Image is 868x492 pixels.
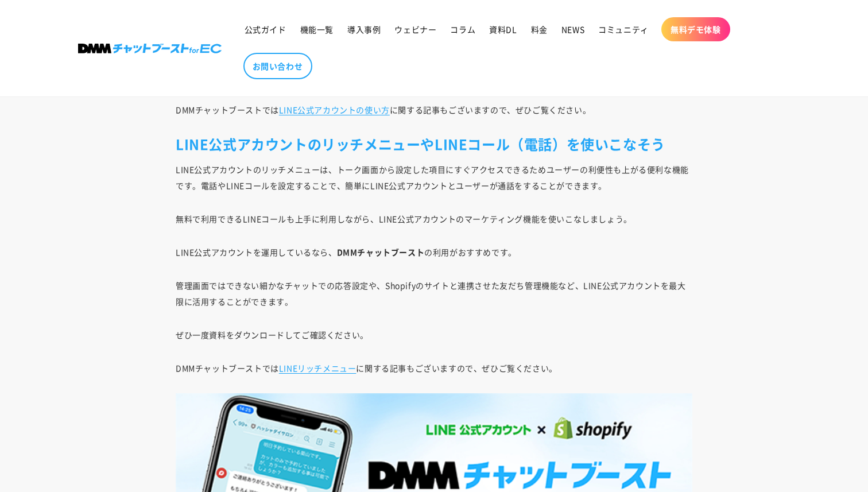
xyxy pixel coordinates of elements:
[238,17,293,41] a: 公式ガイド
[337,246,425,258] strong: DMMチャットブースト
[387,17,443,41] a: ウェビナー
[443,17,482,41] a: コラム
[489,24,517,34] span: 資料DL
[524,17,555,41] a: 料金
[245,24,286,34] span: 公式ガイド
[450,24,475,34] span: コラム
[78,44,222,53] img: 株式会社DMM Boost
[279,362,356,374] a: LINEリッチメニュー
[671,24,721,34] span: 無料デモ体験
[531,24,548,34] span: 料金
[555,17,591,41] a: NEWS
[293,17,340,41] a: 機能一覧
[176,211,692,227] p: 無料で利用できるLINEコールも上手に利用しながら、LINE公式アカウントのマーケティング機能を使いこなしましょう。
[300,24,334,34] span: 機能一覧
[482,17,524,41] a: 資料DL
[176,360,692,376] p: DMMチャットブーストでは に関する記事もございますので、ぜひご覧ください。
[176,135,692,153] h2: LINE公式アカウントのリッチメニューやLINEコール（電話）を使いこなそう
[279,104,390,115] a: LINE公式アカウントの使い方
[176,277,692,309] p: 管理画面ではできない細かなチャットでの応答設定や、Shopifyのサイトと連携させた友だち管理機能など、LINE公式アカウントを最大限に活用することができます。
[598,24,649,34] span: コミュニティ
[176,327,692,343] p: ぜひ一度資料をダウンロードしてご確認ください。
[176,161,692,193] p: LINE公式アカウントのリッチメニューは、トーク画面から設定した項目にすぐアクセスできるためユーザーの利便性も上がる便利な機能です。電話やLINEコールを設定することで、簡単にLINE公式アカウ...
[591,17,656,41] a: コミュニティ
[561,24,584,34] span: NEWS
[176,244,692,260] p: LINE公式アカウントを運用しているなら、 の利用がおすすめです。
[347,24,381,34] span: 導入事例
[394,24,436,34] span: ウェビナー
[661,17,730,41] a: 無料デモ体験
[340,17,387,41] a: 導入事例
[253,61,303,71] span: お問い合わせ
[176,102,692,118] p: DMMチャットブーストでは に関する記事もございますので、ぜひご覧ください。
[243,53,312,79] a: お問い合わせ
